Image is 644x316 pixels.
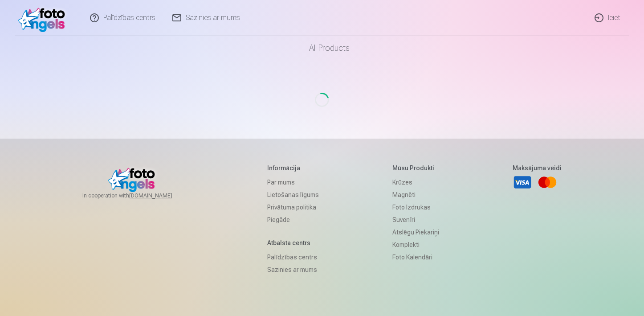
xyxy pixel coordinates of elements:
a: Magnēti [392,189,439,201]
a: Suvenīri [392,213,439,226]
h5: Atbalsta centrs [267,238,319,247]
a: Krūzes [392,176,439,189]
a: Visa [513,172,532,192]
a: Par mums [267,176,319,189]
a: Foto izdrukas [392,201,439,213]
a: Palīdzības centrs [267,251,319,263]
a: Lietošanas līgums [267,189,319,201]
a: [DOMAIN_NAME] [129,192,194,199]
span: In cooperation with [82,192,194,199]
a: Komplekti [392,238,439,251]
a: Piegāde [267,213,319,226]
a: Mastercard [538,172,557,192]
h5: Informācija [267,164,319,172]
a: Atslēgu piekariņi [392,226,439,238]
h5: Maksājuma veidi [513,164,562,172]
img: /fa1 [18,4,69,32]
a: Privātuma politika [267,201,319,213]
a: Foto kalendāri [392,251,439,263]
h5: Mūsu produkti [392,164,439,172]
a: Sazinies ar mums [267,263,319,276]
a: All products [284,36,360,61]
